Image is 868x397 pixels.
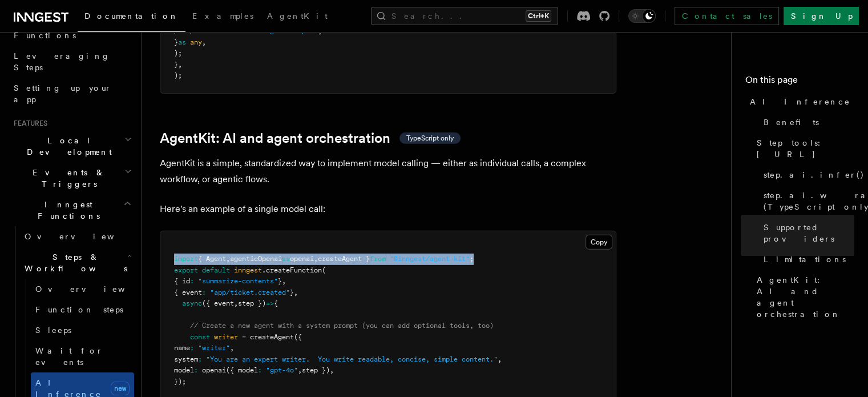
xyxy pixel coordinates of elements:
a: AgentKit [260,3,334,31]
button: Events & Triggers [9,162,134,194]
span: step.ai.infer() [764,169,865,181]
span: , [202,38,206,46]
span: Documentation [84,11,179,21]
span: export [174,266,198,274]
span: agenticOpenai [230,255,282,263]
a: Documentation [78,3,185,32]
a: Overview [20,226,134,247]
span: Benefits [764,117,819,128]
span: "writer" [198,344,230,352]
span: , [314,255,318,263]
span: { [274,299,278,307]
a: Sleeps [31,320,134,340]
span: Overview [25,232,142,241]
span: from [370,255,386,263]
a: step.ai.infer() [759,165,854,185]
span: { Agent [198,255,226,263]
a: Overview [31,279,134,299]
a: Supported providers [759,217,854,249]
a: Benefits [759,112,854,133]
span: Limitations [764,254,846,265]
span: ({ [294,333,302,341]
span: : [190,277,194,285]
span: Function steps [35,305,123,314]
span: default [202,266,230,274]
span: model [174,366,194,374]
span: } [278,277,282,285]
span: , [298,366,302,374]
span: Setting up your app [14,83,112,104]
span: , [234,299,238,307]
span: as [178,38,186,46]
span: as [282,255,290,263]
span: Supported providers [764,222,854,244]
span: Overview [35,284,153,294]
span: , [226,255,230,263]
span: : [258,366,262,374]
span: } [290,288,294,296]
a: AgentKit: AI and agent orchestration [752,270,854,324]
span: Steps & Workflows [20,251,127,274]
a: AI Inference [745,91,854,112]
span: .createFunction [262,266,322,274]
span: "You are an expert writer. You write readable, concise, simple content." [206,355,498,363]
span: }); [174,378,186,386]
span: Leveraging Steps [14,51,110,72]
a: Step tools: [URL] [752,133,854,165]
span: , [498,355,502,363]
span: ; [470,255,474,263]
span: any [190,38,202,46]
span: const [190,333,210,341]
span: , [230,344,234,352]
a: Setting up your app [9,78,134,110]
span: TypeScript only [406,134,454,143]
span: : [194,366,198,374]
span: Examples [192,11,253,21]
span: AgentKit [267,11,328,21]
span: Features [9,119,47,128]
span: , [330,366,334,374]
span: openai [290,255,314,263]
span: } [174,38,178,46]
button: Local Development [9,130,134,162]
p: AgentKit is a simple, standardized way to implement model calling — either as individual calls, a... [160,155,616,187]
button: Search...Ctrl+K [371,7,558,25]
span: , [178,61,182,69]
button: Toggle dark mode [628,9,656,23]
span: ); [174,71,182,79]
span: openai [202,366,226,374]
span: Step tools: [URL] [757,137,854,160]
button: Inngest Functions [9,194,134,226]
span: new [111,382,130,395]
span: , [282,277,286,285]
a: Wait for events [31,340,134,372]
button: Copy [586,235,612,250]
span: writer [214,333,238,341]
a: AgentKit: AI and agent orchestrationTypeScript only [160,130,461,146]
span: AI Inference [750,96,850,107]
button: Steps & Workflows [20,247,134,279]
span: "app/ticket.created" [210,288,290,296]
span: ); [174,49,182,57]
span: createAgent [250,333,294,341]
span: , [294,288,298,296]
span: : [198,355,202,363]
a: Function steps [31,299,134,320]
span: "gpt-4o" [266,366,298,374]
span: // Create a new agent with a system prompt (you can add optional tools, too) [190,322,494,330]
span: : [190,344,194,352]
span: AgentKit: AI and agent orchestration [757,274,854,320]
span: ( [322,266,326,274]
a: Leveraging Steps [9,46,134,78]
span: => [266,299,274,307]
span: : [202,288,206,296]
a: step.ai.wrap() (TypeScript only) [759,185,854,217]
p: Here's an example of a single model call: [160,201,616,217]
span: } [174,61,178,69]
kbd: Ctrl+K [526,10,551,22]
span: Events & Triggers [9,167,124,190]
a: Examples [185,3,260,31]
span: { id [174,277,190,285]
a: Limitations [759,249,854,270]
span: step }) [302,366,330,374]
